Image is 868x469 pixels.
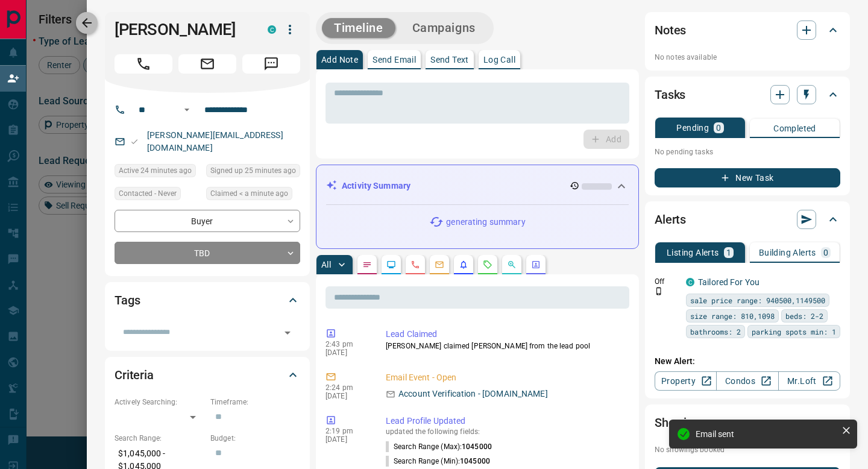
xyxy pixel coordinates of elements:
div: Sun Aug 17 2025 [115,164,200,181]
span: size range: 810,1098 [690,310,775,322]
div: Activity Summary [326,175,629,197]
a: Property [655,371,717,391]
p: Search Range (Min) : [386,456,490,467]
span: Contacted - Never [119,187,177,200]
div: Buyer [115,210,300,232]
div: condos.ca [686,278,694,286]
h2: Tasks [655,85,685,104]
p: generating summary [446,216,525,228]
svg: Requests [483,260,492,269]
svg: Emails [435,260,444,269]
div: Criteria [115,360,300,389]
span: Claimed < a minute ago [210,187,288,200]
div: condos.ca [268,25,276,34]
p: New Alert: [655,355,840,368]
p: Send Text [430,55,469,64]
span: Active 24 minutes ago [119,165,192,177]
svg: Notes [362,260,372,269]
p: Lead Claimed [386,328,624,341]
p: [DATE] [325,392,368,400]
p: Timeframe: [210,397,300,408]
svg: Listing Alerts [459,260,468,269]
p: 1 [726,248,731,257]
span: 1045000 [462,442,492,451]
a: Tailored For You [698,277,759,287]
span: Message [242,54,300,74]
svg: Push Notification Only [655,287,663,295]
a: Mr.Loft [778,371,840,391]
p: Pending [676,124,709,132]
div: Showings [655,408,840,437]
h2: Tags [115,291,140,310]
button: Timeline [322,18,395,38]
div: Sun Aug 17 2025 [206,164,300,181]
p: Email Event - Open [386,371,624,384]
button: New Task [655,168,840,187]
p: Off [655,276,679,287]
p: updated the following fields: [386,427,624,436]
p: Account Verification - [DOMAIN_NAME] [398,388,548,400]
p: No showings booked [655,444,840,455]
p: No notes available [655,52,840,63]
p: Budget: [210,433,300,444]
svg: Calls [410,260,420,269]
span: bathrooms: 2 [690,326,741,338]
svg: Opportunities [507,260,517,269]
span: Call [115,54,172,74]
p: Search Range: [115,433,204,444]
button: Open [180,102,194,117]
p: Listing Alerts [667,248,719,257]
p: [DATE] [325,435,368,444]
p: Completed [773,124,816,133]
p: [DATE] [325,348,368,357]
div: TBD [115,242,300,264]
h2: Alerts [655,210,686,229]
p: 2:43 pm [325,340,368,348]
div: Email sent [696,429,837,439]
p: Activity Summary [342,180,410,192]
h2: Notes [655,20,686,40]
span: parking spots min: 1 [752,326,836,338]
span: 1045000 [460,457,490,465]
p: Lead Profile Updated [386,415,624,427]
svg: Agent Actions [531,260,541,269]
button: Campaigns [400,18,488,38]
span: beds: 2-2 [785,310,823,322]
a: [PERSON_NAME][EMAIL_ADDRESS][DOMAIN_NAME] [147,130,283,153]
p: Search Range (Max) : [386,441,492,452]
p: Add Note [321,55,358,64]
h2: Showings [655,413,706,432]
p: Send Email [373,55,416,64]
p: Building Alerts [759,248,816,257]
p: No pending tasks [655,143,840,161]
div: Tasks [655,80,840,109]
p: 0 [823,248,828,257]
p: [PERSON_NAME] claimed [PERSON_NAME] from the lead pool [386,341,624,351]
p: 0 [716,124,721,132]
div: Notes [655,16,840,45]
div: Sun Aug 17 2025 [206,187,300,204]
span: Email [178,54,236,74]
div: Alerts [655,205,840,234]
a: Condos [716,371,778,391]
span: sale price range: 940500,1149500 [690,294,825,306]
span: Signed up 25 minutes ago [210,165,296,177]
p: All [321,260,331,269]
svg: Lead Browsing Activity [386,260,396,269]
p: Actively Searching: [115,397,204,408]
p: Log Call [483,55,515,64]
h2: Criteria [115,365,154,385]
h1: [PERSON_NAME] [115,20,250,39]
div: Tags [115,286,300,315]
p: 2:19 pm [325,427,368,435]
button: Open [279,324,296,341]
svg: Email Valid [130,137,139,146]
p: 2:24 pm [325,383,368,392]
